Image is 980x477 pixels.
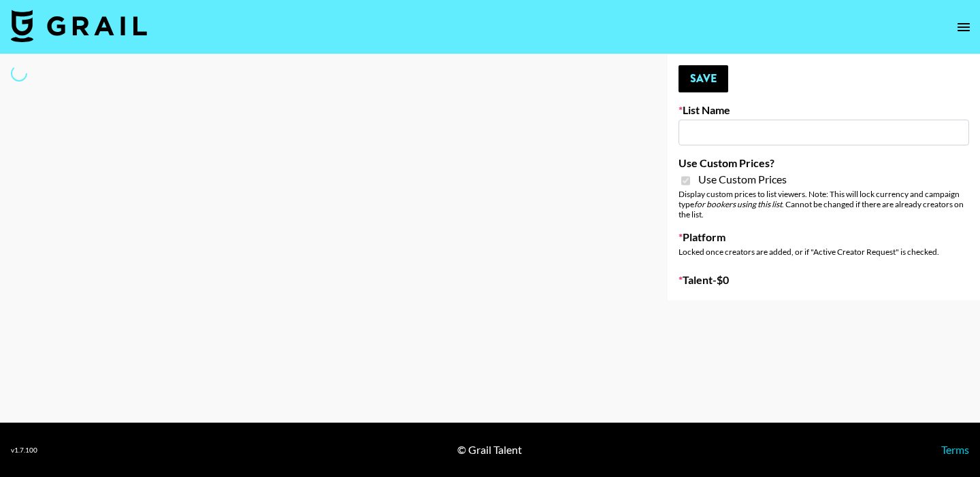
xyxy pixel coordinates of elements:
button: Save [679,65,728,92]
label: List Name [679,103,969,117]
label: Use Custom Prices? [679,156,969,170]
a: Terms [941,443,969,456]
div: © Grail Talent [457,443,522,457]
div: Locked once creators are added, or if "Active Creator Request" is checked. [679,247,969,257]
div: Display custom prices to list viewers. Note: This will lock currency and campaign type . Cannot b... [679,189,969,219]
button: open drawer [950,14,977,41]
label: Platform [679,230,969,244]
label: Talent - $ 0 [679,273,969,287]
span: Use Custom Prices [698,173,787,186]
img: Grail Talent [11,10,147,42]
div: v 1.7.100 [11,446,37,455]
em: for bookers using this list [694,199,782,209]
